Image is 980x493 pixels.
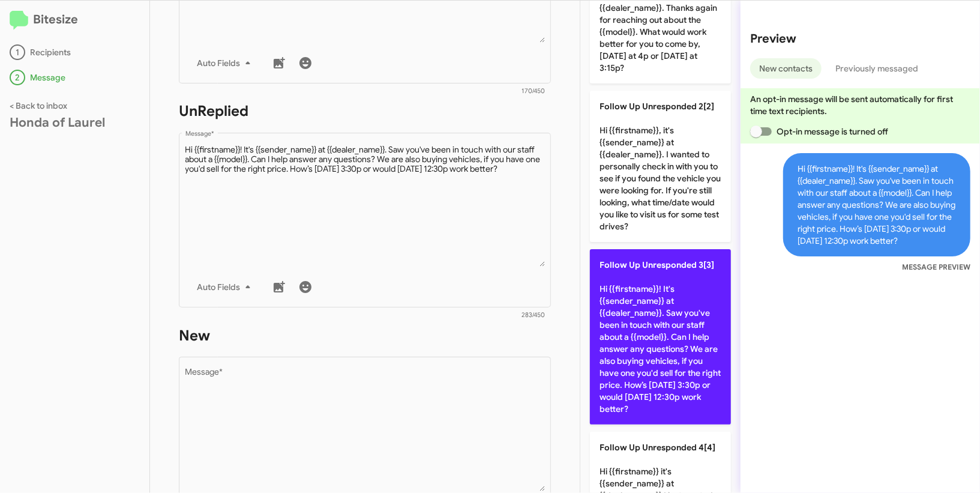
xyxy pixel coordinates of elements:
[522,88,545,95] mat-hint: 170/450
[759,58,813,79] span: New contacts
[590,249,731,425] p: Hi {{firstname}}! It's {{sender_name}} at {{dealer_name}}. Saw you've been in touch with our staf...
[10,44,25,60] div: 1
[826,58,927,79] button: Previously messaged
[902,261,970,273] small: MESSAGE PREVIEW
[835,58,918,79] span: Previously messaged
[179,326,551,345] h1: New
[188,276,265,298] button: Auto Fields
[600,101,714,112] span: Follow Up Unresponded 2[2]
[188,52,265,74] button: Auto Fields
[10,10,140,30] h2: Bitesize
[197,276,255,298] span: Auto Fields
[590,91,731,242] p: Hi {{firstname}}, it's {{sender_name}} at {{dealer_name}}. I wanted to personally check in with y...
[783,153,970,256] span: Hi {{firstname}}! It's {{sender_name}} at {{dealer_name}}. Saw you've been in touch with our staf...
[10,44,140,60] div: Recipients
[777,124,888,139] span: Opt-in message is turned off
[522,312,545,319] mat-hint: 283/450
[10,70,140,85] div: Message
[750,93,970,117] p: An opt-in message will be sent automatically for first time text recipients.
[179,101,551,121] h1: UnReplied
[197,52,255,74] span: Auto Fields
[750,29,970,49] h2: Preview
[10,116,140,129] div: Honda of Laurel
[10,11,28,30] img: logo-minimal.svg
[750,58,822,79] button: New contacts
[10,100,67,111] a: < Back to inbox
[10,70,25,85] div: 2
[600,259,714,270] span: Follow Up Unresponded 3[3]
[600,442,715,453] span: Follow Up Unresponded 4[4]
